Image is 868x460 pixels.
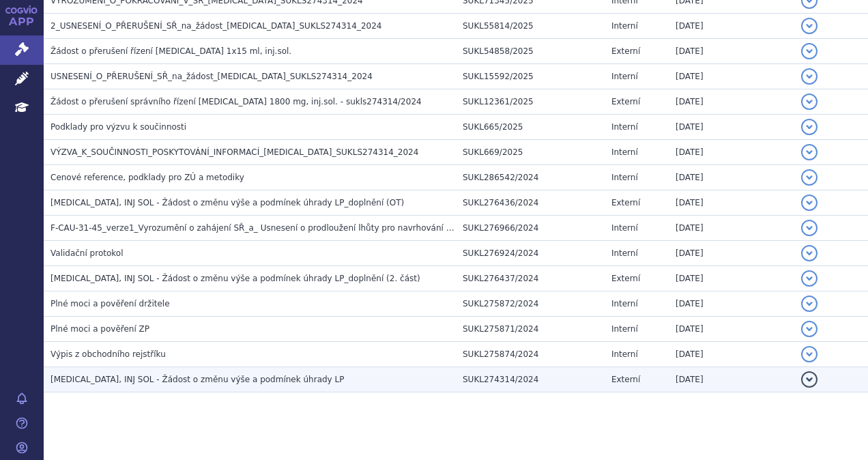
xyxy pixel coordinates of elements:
[669,216,794,241] td: [DATE]
[801,270,818,287] button: detail
[611,122,638,132] span: Interní
[611,46,640,56] span: Externí
[669,14,794,39] td: [DATE]
[50,299,170,308] span: Plné moci a pověření držitele
[801,119,818,135] button: detail
[611,248,638,258] span: Interní
[50,97,422,106] span: Žádost o přerušení správního řízení DARZALEX 1800 mg, inj.sol. - sukls274314/2024
[456,367,605,392] td: SUKL274314/2024
[669,342,794,367] td: [DATE]
[669,291,794,317] td: [DATE]
[50,173,244,182] span: Cenové reference, podklady pro ZÚ a metodiky
[611,349,638,359] span: Interní
[611,198,640,207] span: Externí
[669,190,794,216] td: [DATE]
[669,89,794,115] td: [DATE]
[611,97,640,106] span: Externí
[611,324,638,334] span: Interní
[669,165,794,190] td: [DATE]
[801,346,818,362] button: detail
[50,72,373,81] span: USNESENÍ_O_PŘERUŠENÍ_SŘ_na_žádost_DARZALEX_SUKLS274314_2024
[50,122,186,132] span: Podklady pro výzvu k součinnosti
[669,115,794,140] td: [DATE]
[669,317,794,342] td: [DATE]
[456,64,605,89] td: SUKL15592/2025
[456,14,605,39] td: SUKL55814/2025
[50,274,420,283] span: DARZALEX, INJ SOL - Žádost o změnu výše a podmínek úhrady LP_doplnění (2. část)
[801,144,818,160] button: detail
[50,198,404,207] span: DARZALEX, INJ SOL - Žádost o změnu výše a podmínek úhrady LP_doplnění (OT)
[456,317,605,342] td: SUKL275871/2024
[801,371,818,388] button: detail
[611,223,638,233] span: Interní
[456,342,605,367] td: SUKL275874/2024
[50,46,291,56] span: Žádost o přerušení řízení DARZALEX 1x15 ml, inj.sol.
[456,216,605,241] td: SUKL276966/2024
[456,115,605,140] td: SUKL665/2025
[50,324,149,334] span: Plné moci a pověření ZP
[50,349,166,359] span: Výpis z obchodního rejstříku
[50,223,476,233] span: F-CAU-31-45_verze1_Vyrozumění o zahájení SŘ_a_ Usnesení o prodloužení lhůty pro navrhování důkazů
[801,68,818,85] button: detail
[801,220,818,236] button: detail
[456,39,605,64] td: SUKL54858/2025
[669,266,794,291] td: [DATE]
[50,21,381,31] span: 2_USNESENÍ_O_PŘERUŠENÍ_SŘ_na_žádost_DARZALEX_SUKLS274314_2024
[456,140,605,165] td: SUKL669/2025
[611,21,638,31] span: Interní
[801,169,818,186] button: detail
[456,89,605,115] td: SUKL12361/2025
[611,299,638,308] span: Interní
[456,241,605,266] td: SUKL276924/2024
[611,173,638,182] span: Interní
[801,18,818,34] button: detail
[50,248,124,258] span: Validační protokol
[801,94,818,110] button: detail
[456,190,605,216] td: SUKL276436/2024
[611,72,638,81] span: Interní
[669,140,794,165] td: [DATE]
[611,274,640,283] span: Externí
[801,43,818,59] button: detail
[669,241,794,266] td: [DATE]
[801,321,818,337] button: detail
[611,375,640,384] span: Externí
[456,291,605,317] td: SUKL275872/2024
[669,39,794,64] td: [DATE]
[50,147,418,157] span: VÝZVA_K_SOUČINNOSTI_POSKYTOVÁNÍ_INFORMACÍ_DARZALEX_SUKLS274314_2024
[801,296,818,312] button: detail
[456,266,605,291] td: SUKL276437/2024
[669,64,794,89] td: [DATE]
[801,245,818,261] button: detail
[669,367,794,392] td: [DATE]
[50,375,344,384] span: DARZALEX, INJ SOL - Žádost o změnu výše a podmínek úhrady LP
[611,147,638,157] span: Interní
[456,165,605,190] td: SUKL286542/2024
[801,195,818,211] button: detail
